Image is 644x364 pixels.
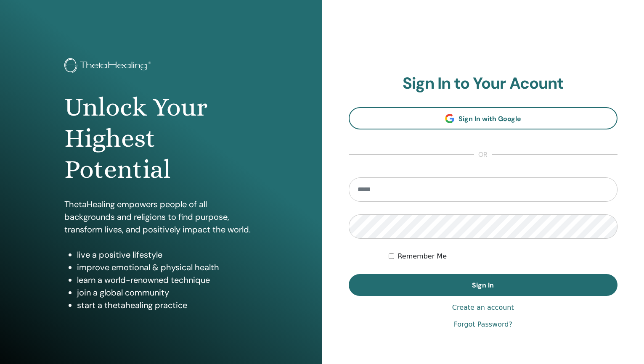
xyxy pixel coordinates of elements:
a: Sign In with Google [349,107,618,129]
div: Keep me authenticated indefinitely or until I manually logout [389,251,617,261]
li: learn a world-renowned technique [77,274,258,286]
span: or [474,150,492,160]
li: improve emotional & physical health [77,261,258,274]
li: live a positive lifestyle [77,248,258,261]
label: Remember Me [398,251,447,261]
p: ThetaHealing empowers people of all backgrounds and religions to find purpose, transform lives, a... [64,198,258,236]
a: Create an account [452,303,514,313]
span: Sign In with Google [458,114,521,123]
span: Sign In [472,281,494,290]
li: start a thetahealing practice [77,299,258,311]
li: join a global community [77,286,258,299]
h1: Unlock Your Highest Potential [64,92,258,185]
h2: Sign In to Your Acount [349,74,618,93]
a: Forgot Password? [454,319,512,330]
button: Sign In [349,274,618,296]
